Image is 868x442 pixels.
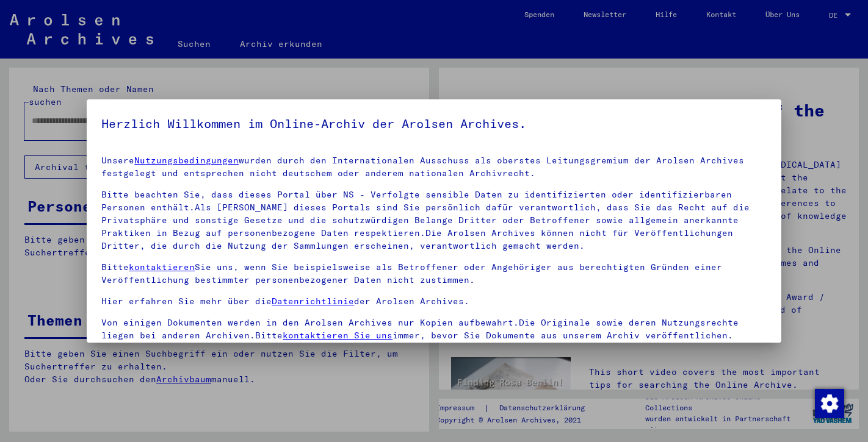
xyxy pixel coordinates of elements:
p: Bitte beachten Sie, dass dieses Portal über NS - Verfolgte sensible Daten zu identifizierten oder... [101,188,767,252]
a: kontaktieren Sie uns [283,330,392,341]
a: kontaktieren [129,262,195,273]
p: Hier erfahren Sie mehr über die der Arolsen Archives. [101,295,767,308]
p: Unsere wurden durch den Internationalen Ausschuss als oberstes Leitungsgremium der Arolsen Archiv... [101,154,767,180]
p: Bitte Sie uns, wenn Sie beispielsweise als Betroffener oder Angehöriger aus berechtigten Gründen ... [101,261,767,287]
p: Von einigen Dokumenten werden in den Arolsen Archives nur Kopien aufbewahrt.Die Originale sowie d... [101,316,767,342]
a: Nutzungsbedingungen [134,155,239,166]
h5: Herzlich Willkommen im Online-Archiv der Arolsen Archives. [101,114,767,134]
img: Zustimmung ändern [815,389,844,418]
a: Datenrichtlinie [272,296,354,307]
